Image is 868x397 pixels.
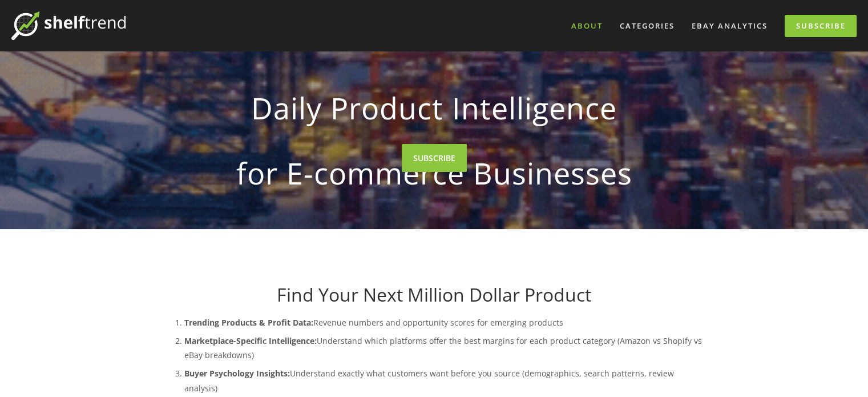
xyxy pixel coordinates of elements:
p: Understand exactly what customers want before you source (demographics, search patterns, review a... [184,366,707,395]
a: SUBSCRIBE [402,144,467,172]
strong: Marketplace-Specific Intelligence: [184,335,317,346]
a: About [564,17,610,35]
a: Subscribe [785,15,857,37]
img: ShelfTrend [11,11,126,40]
a: eBay Analytics [684,17,775,35]
strong: Buyer Psychology Insights: [184,368,290,379]
strong: Daily Product Intelligence [180,81,689,135]
div: Categories [612,17,682,35]
strong: for E-commerce Businesses [180,146,689,200]
p: Revenue numbers and opportunity scores for emerging products [184,315,707,330]
strong: Trending Products & Profit Data: [184,317,313,328]
p: Understand which platforms offer the best margins for each product category (Amazon vs Shopify vs... [184,334,707,362]
h1: Find Your Next Million Dollar Product [162,284,707,306]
